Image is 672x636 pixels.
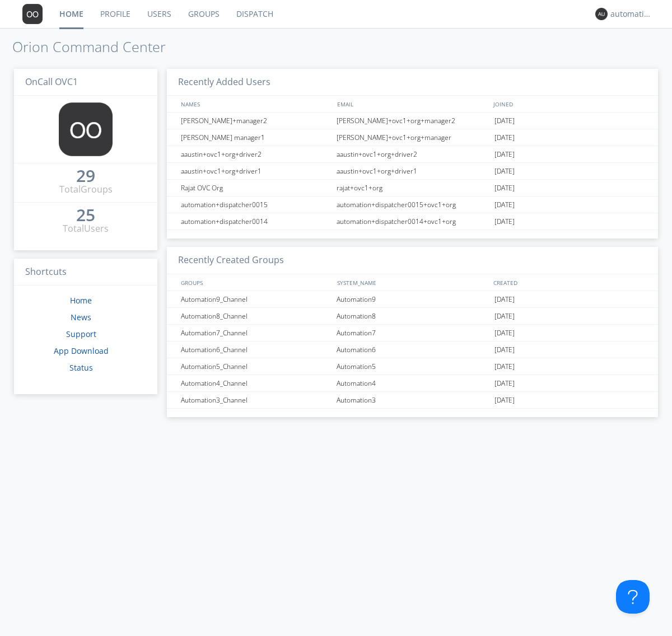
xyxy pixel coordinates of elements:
img: 373638.png [595,8,608,20]
a: Status [69,362,93,373]
a: [PERSON_NAME]+manager2[PERSON_NAME]+ovc1+org+manager2[DATE] [167,113,658,129]
div: NAMES [178,96,332,112]
div: Automation6 [334,342,492,358]
div: aaustin+ovc1+org+driver1 [334,163,492,179]
a: Rajat OVC Orgrajat+ovc1+org[DATE] [167,180,658,197]
div: automation+dispatcher0014 [178,213,333,230]
h3: Shortcuts [14,259,157,286]
span: [DATE] [494,146,515,163]
span: [DATE] [494,163,515,180]
div: JOINED [491,96,647,112]
div: GROUPS [178,274,332,291]
span: [DATE] [494,375,515,392]
span: [DATE] [494,358,515,375]
div: Automation3 [334,392,492,408]
a: Automation6_ChannelAutomation6[DATE] [167,342,658,358]
div: Rajat OVC Org [178,180,333,196]
div: [PERSON_NAME]+ovc1+org+manager [334,129,492,146]
a: Support [66,329,96,339]
div: Automation5 [334,358,492,375]
div: EMAIL [334,96,491,112]
div: CREATED [491,274,647,291]
a: aaustin+ovc1+org+driver1aaustin+ovc1+org+driver1[DATE] [167,163,658,180]
span: [DATE] [494,308,515,325]
span: [DATE] [494,392,515,409]
div: [PERSON_NAME]+manager2 [178,113,333,129]
div: rajat+ovc1+org [334,180,492,196]
div: Total Users [63,222,109,235]
div: 29 [76,170,95,181]
img: 373638.png [59,102,113,156]
a: Automation4_ChannelAutomation4[DATE] [167,375,658,392]
a: 29 [76,170,95,183]
div: Automation7 [334,325,492,341]
a: App Download [54,345,109,356]
div: Automation7_Channel [178,325,333,341]
div: 25 [76,209,95,221]
div: Total Groups [59,183,113,196]
span: [DATE] [494,197,515,213]
a: Automation8_ChannelAutomation8[DATE] [167,308,658,325]
span: [DATE] [494,213,515,230]
div: aaustin+ovc1+org+driver1 [178,163,333,179]
div: Automation4_Channel [178,375,333,391]
a: automation+dispatcher0015automation+dispatcher0015+ovc1+org[DATE] [167,197,658,213]
div: [PERSON_NAME] manager1 [178,129,333,146]
span: [DATE] [494,291,515,308]
a: aaustin+ovc1+org+driver2aaustin+ovc1+org+driver2[DATE] [167,146,658,163]
div: automation+dispatcher0014 [610,8,652,20]
div: automation+dispatcher0014+ovc1+org [334,213,492,230]
div: aaustin+ovc1+org+driver2 [334,146,492,162]
a: 25 [76,209,95,222]
span: OnCall OVC1 [25,76,78,88]
div: automation+dispatcher0015 [178,197,333,213]
h3: Recently Created Groups [167,247,658,274]
div: Automation9 [334,291,492,307]
a: Automation7_ChannelAutomation7[DATE] [167,325,658,342]
a: Home [70,295,92,306]
div: [PERSON_NAME]+ovc1+org+manager2 [334,113,492,129]
a: Automation9_ChannelAutomation9[DATE] [167,291,658,308]
h3: Recently Added Users [167,69,658,96]
div: automation+dispatcher0015+ovc1+org [334,197,492,213]
a: Automation3_ChannelAutomation3[DATE] [167,392,658,409]
span: [DATE] [494,113,515,129]
a: [PERSON_NAME] manager1[PERSON_NAME]+ovc1+org+manager[DATE] [167,129,658,146]
div: Automation8 [334,308,492,324]
span: [DATE] [494,325,515,342]
div: Automation9_Channel [178,291,333,307]
span: [DATE] [494,129,515,146]
div: Automation6_Channel [178,342,333,358]
div: Automation5_Channel [178,358,333,375]
iframe: Toggle Customer Support [616,580,650,614]
a: News [71,312,91,322]
div: Automation8_Channel [178,308,333,324]
span: [DATE] [494,180,515,197]
span: [DATE] [494,342,515,358]
a: Automation5_ChannelAutomation5[DATE] [167,358,658,375]
div: Automation4 [334,375,492,391]
div: Automation3_Channel [178,392,333,408]
a: automation+dispatcher0014automation+dispatcher0014+ovc1+org[DATE] [167,213,658,230]
div: SYSTEM_NAME [334,274,491,291]
div: aaustin+ovc1+org+driver2 [178,146,333,162]
img: 373638.png [22,4,43,24]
